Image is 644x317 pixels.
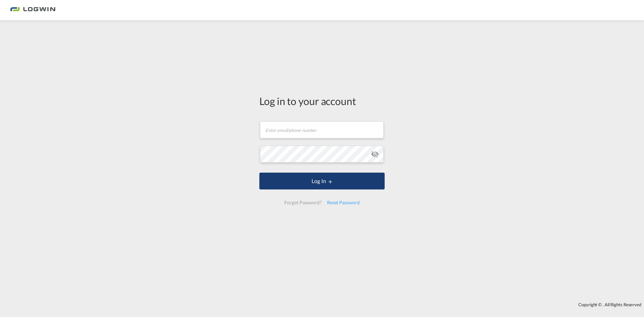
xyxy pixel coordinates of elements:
button: LOGIN [259,173,385,189]
div: Forgot Password? [282,197,324,209]
input: Enter email/phone number [260,121,384,138]
md-icon: icon-eye-off [371,150,379,158]
div: Log in to your account [259,94,385,108]
div: Reset Password [324,197,362,209]
img: bc73a0e0d8c111efacd525e4c8ad7d32.png [10,3,56,18]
